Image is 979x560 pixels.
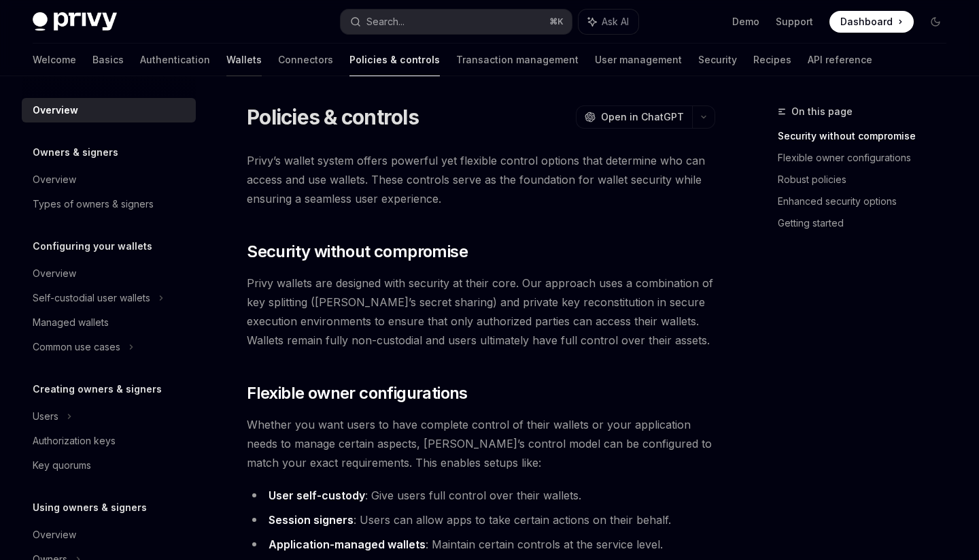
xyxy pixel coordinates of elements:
a: Robust policies [778,169,957,191]
span: Flexible owner configurations [247,382,468,404]
div: Types of owners & signers [33,196,154,212]
li: : Users can allow apps to take certain actions on their behalf. [247,510,715,529]
button: Search...⌘K [341,10,571,34]
li: : Maintain certain controls at the service level. [247,535,715,554]
div: Managed wallets [33,314,109,331]
a: User management [595,44,682,76]
a: Types of owners & signers [22,192,196,216]
div: Overview [33,171,76,188]
img: dark logo [33,12,117,31]
span: ⌘ K [549,16,564,27]
a: Managed wallets [22,310,196,335]
h5: Using owners & signers [33,499,147,516]
span: Privy’s wallet system offers powerful yet flexible control options that determine who can access ... [247,151,715,208]
a: Welcome [33,44,76,76]
span: Open in ChatGPT [601,110,684,124]
a: API reference [808,44,872,76]
button: Toggle dark mode [925,11,946,33]
a: Authentication [140,44,210,76]
strong: User self-custody [269,489,365,502]
div: Common use cases [33,339,120,355]
div: Overview [33,265,76,282]
a: Getting started [778,212,957,234]
h5: Configuring your wallets [33,238,152,254]
a: Transaction management [456,44,579,76]
div: Self-custodial user wallets [33,290,150,306]
strong: Session signers [269,513,354,527]
button: Open in ChatGPT [576,105,692,129]
h1: Policies & controls [247,105,419,129]
a: Overview [22,98,196,122]
span: Dashboard [840,15,893,29]
a: Dashboard [829,11,914,33]
a: Security [698,44,737,76]
a: Authorization keys [22,429,196,453]
a: Overview [22,523,196,547]
a: Recipes [753,44,791,76]
button: Ask AI [579,10,638,34]
a: Overview [22,261,196,286]
span: Privy wallets are designed with security at their core. Our approach uses a combination of key sp... [247,274,715,350]
h5: Owners & signers [33,144,118,161]
a: Key quorums [22,453,196,478]
strong: Application-managed wallets [269,538,426,551]
div: Overview [33,527,76,543]
a: Support [776,15,813,29]
div: Overview [33,102,78,118]
li: : Give users full control over their wallets. [247,486,715,505]
div: Users [33,408,58,425]
a: Enhanced security options [778,191,957,212]
div: Key quorums [33,457,91,474]
span: Whether you want users to have complete control of their wallets or your application needs to man... [247,415,715,472]
a: Policies & controls [349,44,440,76]
span: Ask AI [602,15,629,29]
a: Security without compromise [778,125,957,147]
h5: Creating owners & signers [33,381,162,397]
div: Search... [366,14,405,30]
a: Basics [92,44,124,76]
div: Authorization keys [33,433,116,449]
a: Demo [732,15,759,29]
a: Flexible owner configurations [778,147,957,169]
span: On this page [791,103,853,120]
a: Connectors [278,44,333,76]
a: Overview [22,167,196,192]
a: Wallets [226,44,262,76]
span: Security without compromise [247,241,468,263]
